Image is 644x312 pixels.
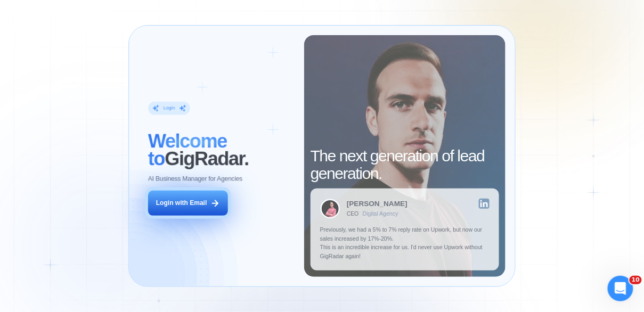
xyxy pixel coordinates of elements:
h2: The next generation of lead generation. [311,147,499,183]
p: AI Business Manager for Agencies [148,174,242,183]
span: 10 [630,276,642,284]
button: Login with Email [148,191,228,216]
div: CEO [347,210,358,217]
div: Login with Email [156,199,207,208]
div: [PERSON_NAME] [347,200,407,208]
div: Digital Agency [363,210,398,217]
h2: ‍ GigRadar. [148,133,295,168]
iframe: Intercom live chat [608,276,633,301]
span: Welcome to [148,130,227,170]
div: Login [164,105,175,111]
p: Previously, we had a 5% to 7% reply rate on Upwork, but now our sales increased by 17%-20%. This ... [320,225,490,261]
